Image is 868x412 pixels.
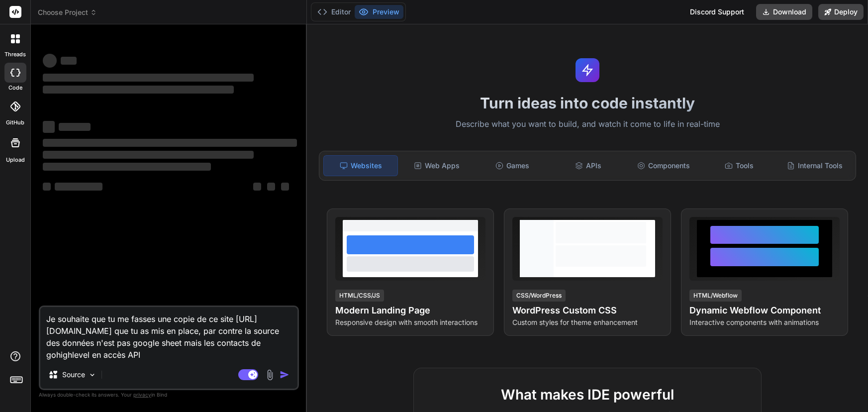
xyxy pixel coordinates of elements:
span: ‌ [43,54,57,68]
label: GitHub [6,118,24,127]
img: attachment [264,369,276,381]
span: privacy [133,392,151,398]
div: Discord Support [684,4,750,20]
div: Components [627,155,700,176]
span: ‌ [43,121,55,133]
span: ‌ [43,74,254,82]
div: Tools [702,155,776,176]
div: HTML/Webflow [689,290,742,302]
p: Always double-check its answers. Your in Bind [39,390,299,400]
span: ‌ [43,139,297,147]
h2: What makes IDE powerful [430,384,745,405]
span: ‌ [43,151,254,159]
span: ‌ [267,183,275,191]
div: HTML/CSS/JS [335,290,384,302]
p: Interactive components with animations [689,317,840,327]
h4: Dynamic Webflow Component [689,304,840,317]
label: Upload [6,156,25,164]
textarea: Je souhaite que tu me fasses une copie de ce site [URL][DOMAIN_NAME] que tu as mis en place, par ... [40,307,297,361]
button: Editor [313,5,355,19]
span: ‌ [55,183,102,191]
p: Source [62,370,85,380]
p: Custom styles for theme enhancement [512,317,663,327]
label: threads [4,50,26,59]
h4: WordPress Custom CSS [512,304,663,317]
button: Deploy [818,4,864,20]
div: Web Apps [400,155,474,176]
button: Download [756,4,812,20]
h1: Turn ideas into code instantly [313,94,862,112]
span: ‌ [59,123,91,131]
span: ‌ [43,86,234,94]
div: Games [476,155,549,176]
button: Preview [355,5,403,19]
div: APIs [551,155,625,176]
img: Pick Models [88,371,96,379]
span: Choose Project [38,7,97,17]
div: Websites [323,155,398,176]
span: ‌ [253,183,261,191]
div: Internal Tools [778,155,852,176]
p: Describe what you want to build, and watch it come to life in real-time [313,118,862,131]
img: icon [280,370,289,380]
span: ‌ [61,57,77,65]
div: CSS/WordPress [512,290,566,302]
label: code [8,84,22,92]
h4: Modern Landing Page [335,304,485,317]
span: ‌ [43,163,211,171]
span: ‌ [43,183,51,191]
span: ‌ [281,183,289,191]
p: Responsive design with smooth interactions [335,317,485,327]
